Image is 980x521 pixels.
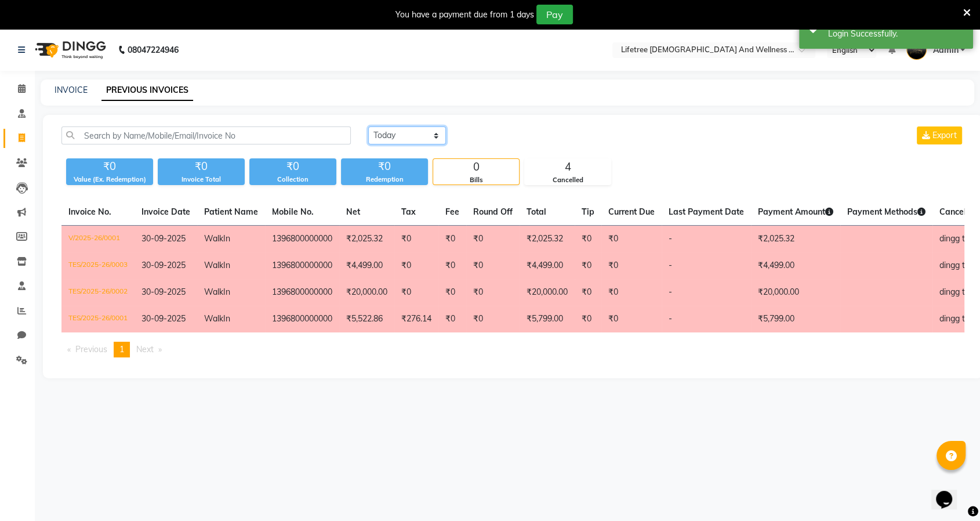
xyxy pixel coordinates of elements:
span: Total [527,207,546,217]
span: Invoice Date [141,207,190,217]
span: Previous [75,344,107,354]
span: Tip [582,207,594,217]
td: ₹0 [466,279,520,306]
td: V/2025-26/0001 [61,226,135,253]
td: ₹5,522.86 [339,306,394,332]
div: ₹0 [158,158,245,175]
td: ₹5,799.00 [751,306,840,332]
b: 08047224946 [128,34,179,66]
span: Export [932,130,957,140]
td: ₹0 [601,226,662,253]
div: Invoice Total [158,175,245,184]
span: 30-09-2025 [141,260,186,270]
div: Value (Ex. Redemption) [66,175,153,184]
span: Next [136,344,154,354]
a: INVOICE [55,85,88,95]
td: ₹2,025.32 [520,226,575,253]
td: ₹5,799.00 [520,306,575,332]
img: Admin [906,39,927,60]
td: ₹0 [601,279,662,306]
span: Walk [204,313,223,324]
span: Patient Name [204,207,258,217]
span: Walk [204,287,223,297]
td: 1396800000000 [265,279,339,306]
button: Export [917,126,962,144]
div: ₹0 [66,158,153,175]
span: dingg test [939,260,977,270]
span: Admin [932,44,958,56]
td: ₹0 [438,306,466,332]
span: In [223,260,230,270]
td: ₹0 [394,226,438,253]
td: TES/2025-26/0003 [61,252,135,279]
span: Mobile No. [272,207,314,217]
td: - [662,252,751,279]
span: Walk [204,260,223,270]
td: ₹0 [575,279,601,306]
td: ₹0 [575,226,601,253]
span: 30-09-2025 [141,313,186,324]
td: ₹20,000.00 [751,279,840,306]
span: 30-09-2025 [141,287,186,297]
td: ₹4,499.00 [520,252,575,279]
nav: Pagination [61,342,964,357]
img: logo [30,34,109,66]
td: ₹0 [438,279,466,306]
td: ₹276.14 [394,306,438,332]
span: dingg test [939,233,977,244]
td: ₹0 [394,252,438,279]
td: 1396800000000 [265,306,339,332]
a: PREVIOUS INVOICES [101,80,193,101]
div: ₹0 [249,158,336,175]
span: In [223,287,230,297]
div: You have a payment due from 1 days [395,9,534,21]
span: 30-09-2025 [141,233,186,244]
span: Current Due [608,207,655,217]
td: ₹0 [438,226,466,253]
td: 1396800000000 [265,252,339,279]
td: ₹0 [601,306,662,332]
div: Login Successfully. [828,28,964,40]
td: ₹4,499.00 [751,252,840,279]
td: ₹4,499.00 [339,252,394,279]
td: ₹0 [575,252,601,279]
td: - [662,306,751,332]
span: Invoice No. [68,207,111,217]
td: 1396800000000 [265,226,339,253]
td: - [662,279,751,306]
div: 0 [433,159,519,175]
span: Walk [204,233,223,244]
td: ₹0 [466,252,520,279]
button: Pay [536,5,573,24]
span: Tax [401,207,416,217]
span: Last Payment Date [669,207,744,217]
span: In [223,233,230,244]
td: TES/2025-26/0001 [61,306,135,332]
td: ₹0 [438,252,466,279]
iframe: chat widget [931,475,968,509]
span: dingg test [939,313,977,324]
span: Net [346,207,360,217]
td: ₹20,000.00 [339,279,394,306]
div: 4 [525,159,611,175]
td: ₹0 [466,306,520,332]
div: Cancelled [525,175,611,185]
input: Search by Name/Mobile/Email/Invoice No [61,126,351,144]
span: Round Off [473,207,513,217]
td: ₹20,000.00 [520,279,575,306]
span: Fee [445,207,459,217]
div: Bills [433,175,519,185]
span: Payment Methods [847,207,925,217]
div: Redemption [341,175,428,184]
span: Payment Amount [758,207,833,217]
td: ₹0 [466,226,520,253]
span: In [223,313,230,324]
span: dingg test [939,287,977,297]
td: ₹2,025.32 [339,226,394,253]
td: ₹0 [575,306,601,332]
td: ₹0 [394,279,438,306]
td: ₹2,025.32 [751,226,840,253]
td: ₹0 [601,252,662,279]
td: TES/2025-26/0002 [61,279,135,306]
div: ₹0 [341,158,428,175]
